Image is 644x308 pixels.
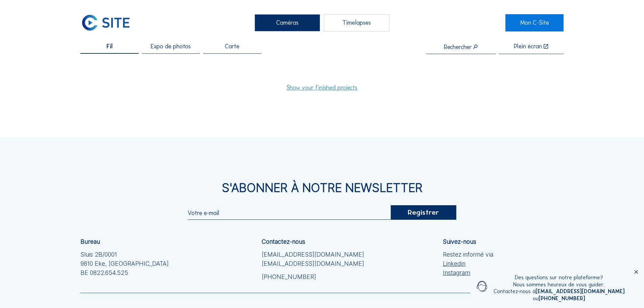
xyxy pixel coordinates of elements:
img: operator [477,274,487,299]
img: C-SITE Logo [80,14,131,31]
div: Suivez-nous [443,239,476,245]
a: Show your finished projects [286,85,357,91]
input: Votre e-mail [188,209,390,217]
a: [EMAIL_ADDRESS][DOMAIN_NAME] [262,250,364,259]
a: Instagram [443,268,493,278]
div: S'Abonner à notre newsletter [80,182,564,194]
div: Caméras [255,14,320,31]
div: Contactez-nous [262,239,305,245]
div: Des questions sur notre plateforme? [494,274,625,281]
span: Fil [106,44,113,50]
span: Expo de photos [151,44,191,50]
a: [EMAIL_ADDRESS][DOMAIN_NAME] [535,288,625,294]
a: [PHONE_NUMBER] [539,295,585,302]
div: Contactez-nous à [494,288,625,295]
div: Plein écran [514,44,542,50]
a: [PHONE_NUMBER] [262,273,364,282]
div: Nous sommes heureux de vous guider. [494,281,625,288]
a: [EMAIL_ADDRESS][DOMAIN_NAME] [262,259,364,268]
a: Mon C-Site [505,14,563,31]
div: Registrer [390,205,456,220]
div: Sluis 2B/0001 9810 Eke, [GEOGRAPHIC_DATA] BE 0822.654.525 [80,250,169,277]
a: Linkedin [443,259,493,268]
div: Timelapses [324,14,389,31]
a: C-SITE Logo [80,14,138,31]
div: Bureau [80,239,100,245]
span: Carte [225,44,239,50]
div: ou [494,295,625,302]
div: Restez informé via [443,250,493,277]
